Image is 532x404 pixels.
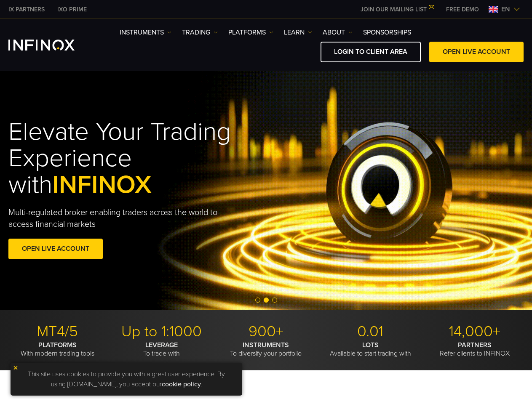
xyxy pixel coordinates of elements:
[363,27,411,37] a: SPONSORSHIPS
[284,27,312,37] a: Learn
[8,40,94,50] a: INFINOX Logo
[15,367,238,391] p: This site uses cookies to provide you with a great user experience. By using [DOMAIN_NAME], you a...
[323,27,353,37] a: ABOUT
[113,341,211,358] p: To trade with
[162,380,201,388] a: cookie policy
[2,5,51,14] a: INFINOX
[498,4,513,14] span: en
[217,322,315,341] p: 900+
[429,42,524,62] a: OPEN LIVE ACCOUNT
[354,6,440,13] a: JOIN OUR MAILING LIST
[8,207,227,230] p: Multi-regulated broker enabling traders across the world to access financial markets
[113,322,211,341] p: Up to 1:1000
[217,341,315,358] p: To diversify your portfolio
[8,322,107,341] p: MT4/5
[255,298,260,303] span: Go to slide 1
[8,239,103,259] a: OPEN LIVE ACCOUNT
[425,341,524,358] p: Refer clients to INFINOX
[182,27,218,37] a: TRADING
[145,341,178,349] strong: LEVERAGE
[440,5,485,14] a: INFINOX MENU
[321,322,420,341] p: 0.01
[8,119,281,198] h1: Elevate Your Trading Experience with
[243,341,289,349] strong: INSTRUMENTS
[52,170,152,200] span: INFINOX
[38,341,77,349] strong: PLATFORMS
[425,322,524,341] p: 14,000+
[362,341,379,349] strong: LOTS
[8,341,107,358] p: With modern trading tools
[264,298,269,303] span: Go to slide 2
[120,27,171,37] a: Instruments
[458,341,492,349] strong: PARTNERS
[13,365,19,371] img: yellow close icon
[272,298,277,303] span: Go to slide 3
[228,27,273,37] a: PLATFORMS
[51,5,93,14] a: INFINOX
[321,42,421,62] a: LOGIN TO CLIENT AREA
[321,341,420,358] p: Available to start trading with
